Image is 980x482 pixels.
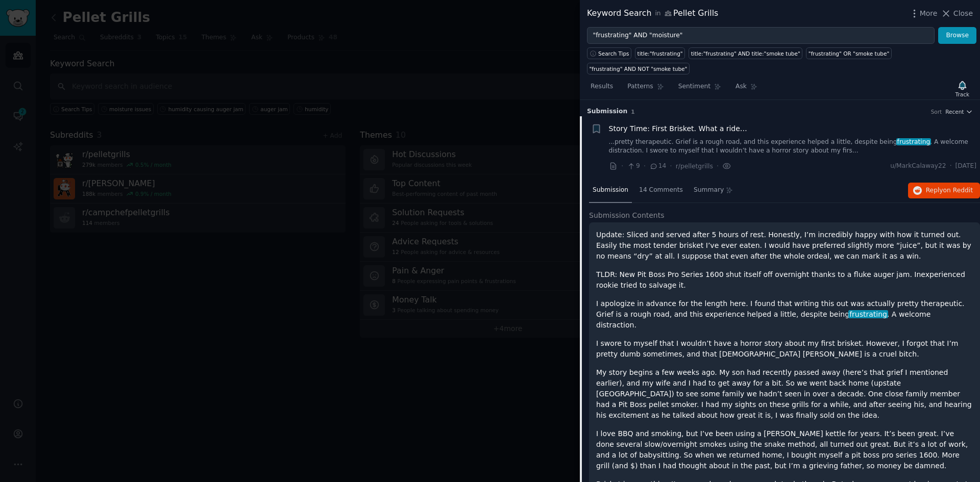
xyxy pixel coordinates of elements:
div: title:"frustrating" [638,50,683,57]
span: Recent [945,108,964,115]
span: · [644,161,646,171]
a: Results [587,79,617,99]
span: Ask [736,82,747,91]
span: Patterns [627,82,653,91]
div: title:"frustrating" AND title:"smoke tube" [691,50,800,57]
button: Track [952,78,973,99]
a: "frustrating" AND NOT "smoke tube" [587,63,690,74]
span: Reply [926,186,973,195]
a: Sentiment [675,79,725,99]
p: TLDR: New Pit Boss Pro Series 1600 shut itself off overnight thanks to a fluke auger jam. Inexper... [596,269,973,291]
a: Ask [732,79,761,99]
div: "frustrating" OR "smoke tube" [808,50,889,57]
span: Sentiment [678,82,710,91]
button: More [909,8,938,19]
span: Results [591,82,613,91]
span: 14 [649,162,666,171]
span: · [670,161,672,171]
button: Close [941,8,973,19]
div: Sort [931,108,942,115]
p: I love BBQ and smoking, but I’ve been using a [PERSON_NAME] kettle for years. It’s been great. I’... [596,428,973,471]
a: Story Time: First Brisket. What a ride… [609,123,747,134]
a: title:"frustrating" AND title:"smoke tube" [689,47,802,59]
span: Submission [587,107,627,116]
span: · [717,161,719,171]
span: Close [953,8,973,19]
span: More [920,8,938,19]
button: Browse [938,27,976,44]
a: "frustrating" OR "smoke tube" [806,47,891,59]
button: Recent [945,108,973,115]
p: My story begins a few weeks ago. My son had recently passed away (here’s that grief I mentioned e... [596,367,973,421]
button: Replyon Reddit [908,183,980,199]
p: Update: Sliced and served after 5 hours of rest. Honestly, I’m incredibly happy with how it turne... [596,230,973,262]
p: I apologize in advance for the length here. I found that writing this out was actually pretty the... [596,298,973,331]
span: u/MarkCalaway22 [890,162,946,171]
a: title:"frustrating" [635,47,685,59]
div: Keyword Search Pellet Grills [587,7,718,20]
span: Submission [593,186,628,195]
span: in [655,9,660,18]
span: on Reddit [943,187,973,194]
span: Submission Contents [589,210,665,221]
span: 1 [631,109,634,115]
span: · [621,161,623,171]
a: Patterns [624,79,667,99]
span: r/pelletgrills [676,163,713,170]
button: Search Tips [587,47,631,59]
span: Search Tips [598,50,629,57]
a: ...pretty therapeutic. Grief is a rough road, and this experience helped a little, despite beingf... [609,138,977,156]
span: frustrating [896,138,931,145]
input: Try a keyword related to your business [587,27,935,44]
div: Track [955,91,969,98]
span: Summary [694,186,724,195]
span: 14 Comments [639,186,683,195]
span: [DATE] [955,162,976,171]
span: · [950,162,952,171]
p: I swore to myself that I wouldn’t have a horror story about my first brisket. However, I forgot t... [596,338,973,360]
span: frustrating [848,310,888,318]
div: "frustrating" AND NOT "smoke tube" [590,65,688,72]
span: 9 [627,162,640,171]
